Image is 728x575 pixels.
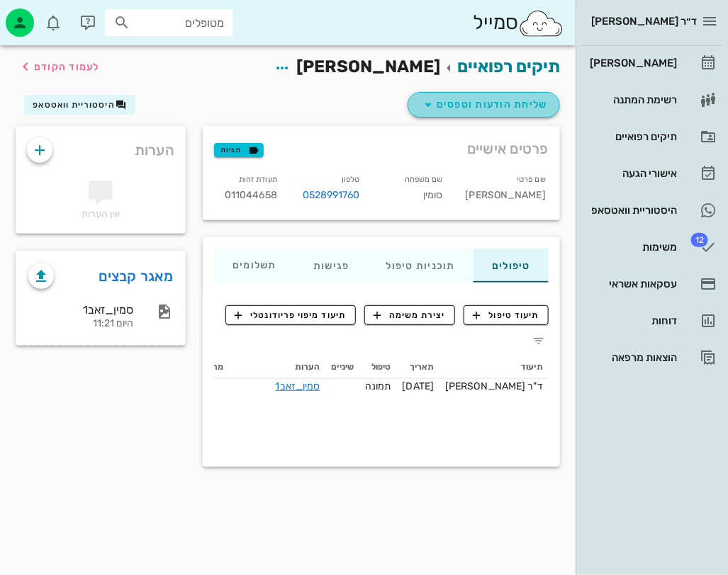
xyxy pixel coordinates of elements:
[359,356,397,379] th: טיפול
[408,92,560,118] button: שליחת הודעות וטפסים
[445,379,543,394] div: ד"ר [PERSON_NAME]
[587,131,677,142] div: תיקים רפואיים
[420,96,548,113] span: שליחת הודעות וטפסים
[374,309,446,321] span: יצירת משימה
[342,175,360,184] small: טלפון
[233,261,276,271] span: תשלומים
[368,249,474,283] div: תוכניות טיפול
[587,57,677,69] div: [PERSON_NAME]
[474,249,549,283] div: טיפולים
[225,305,356,325] button: תיעוד מיפוי פריודונטלי
[225,189,277,201] span: 011044658
[371,169,454,212] div: סומין
[365,380,391,392] span: תמונה
[235,309,346,321] span: תיעוד מיפוי פריודונטלי
[403,380,435,392] span: [DATE]
[691,233,708,247] span: תג
[220,144,257,156] span: תגיות
[239,175,277,184] small: תעודת זהות
[473,8,564,38] div: סמייל
[581,83,722,117] a: רשימת המתנה
[295,249,368,283] div: פגישות
[464,305,549,325] button: תיעוד טיפול
[24,95,135,115] button: היסטוריית וואטסאפ
[457,57,560,76] a: תיקים רפואיים
[587,278,677,290] div: עסקאות אשראי
[28,303,133,317] div: סמין_זאב1
[467,137,549,160] span: פרטים אישיים
[587,352,677,363] div: הוצאות מרפאה
[581,46,722,80] a: [PERSON_NAME]
[518,9,564,38] img: SmileCloud logo
[364,305,456,325] button: יצירת משימה
[517,175,546,184] small: שם פרטי
[296,57,440,76] span: [PERSON_NAME]
[214,143,264,157] button: תגיות
[276,380,320,392] a: סמין_זאב1
[33,100,115,110] span: היסטוריית וואטסאפ
[34,61,100,73] span: לעמוד הקודם
[587,168,677,179] div: אישורי הגעה
[581,304,722,338] a: דוחות
[99,265,174,287] a: מאגר קבצים
[28,318,133,330] div: היום 11:21
[581,156,722,190] a: אישורי הגעה
[587,241,677,253] div: משימות
[439,356,549,379] th: תיעוד
[587,94,677,106] div: רשימת המתנה
[405,175,443,184] small: שם משפחה
[587,315,677,326] div: דוחות
[581,267,722,301] a: עסקאות אשראי
[454,169,557,212] div: [PERSON_NAME]
[591,15,697,28] span: ד״ר [PERSON_NAME]
[82,208,121,220] span: אין הערות
[397,356,440,379] th: תאריך
[16,126,186,167] div: הערות
[581,230,722,264] a: תגמשימות
[581,120,722,154] a: תיקים רפואיים
[326,356,360,379] th: שיניים
[587,205,677,216] div: היסטוריית וואטסאפ
[303,188,360,203] a: 0528991760
[581,341,722,375] a: הוצאות מרפאה
[581,193,722,227] a: היסטוריית וואטסאפ
[17,54,100,79] button: לעמוד הקודם
[199,356,229,379] th: מחיר
[474,309,539,321] span: תיעוד טיפול
[230,356,326,379] th: הערות
[42,11,50,20] span: תג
